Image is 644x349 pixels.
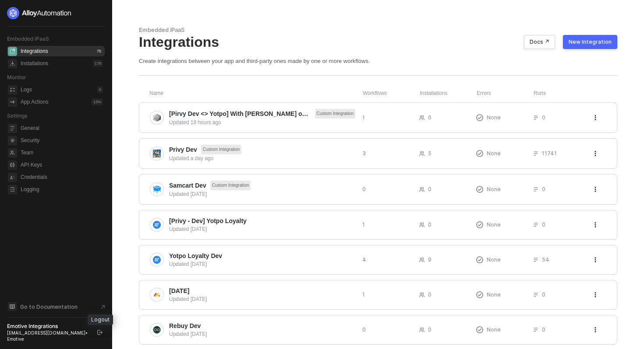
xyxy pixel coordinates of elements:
[476,114,483,121] span: icon-exclamation
[153,326,161,334] img: integration-icon
[593,187,598,192] span: icon-threedots
[419,115,425,120] span: icon-users
[542,221,545,228] span: 0
[419,151,425,156] span: icon-users
[362,150,366,157] span: 3
[169,330,355,338] div: Updated [DATE]
[533,151,538,156] span: icon-list
[21,60,48,67] div: Installations
[487,326,501,333] span: None
[153,150,161,157] img: integration-icon
[530,38,549,45] div: Docs ↗
[419,222,425,227] span: icon-users
[210,181,251,190] span: Custom Integration
[21,184,103,195] span: Logging
[476,256,483,263] span: icon-exclamation
[8,124,17,133] span: general
[21,160,103,170] span: API Keys
[362,185,366,193] span: 0
[8,59,17,68] span: installations
[315,109,356,119] span: Custom Integration
[7,330,89,342] div: [EMAIL_ADDRESS][DOMAIN_NAME] • Emotive
[7,301,105,312] a: Knowledge Base
[593,292,598,297] span: icon-threedots
[169,295,355,303] div: Updated [DATE]
[477,90,534,97] div: Errors
[487,114,501,121] span: None
[524,35,555,49] button: Docs ↗
[7,112,27,119] span: Settings
[97,330,103,335] span: logout
[169,251,222,260] span: Yotpo Loyalty Dev
[95,48,103,55] div: 75
[593,222,598,227] span: icon-threedots
[476,150,483,157] span: icon-exclamation
[533,257,538,262] span: icon-list
[593,257,598,262] span: icon-threedots
[476,186,483,193] span: icon-exclamation
[534,90,594,97] div: Runs
[99,303,107,311] span: document-arrow
[533,292,538,297] span: icon-list
[362,114,365,121] span: 1
[21,135,103,146] span: Security
[542,256,549,263] span: 54
[21,147,103,158] span: Team
[428,291,432,298] span: 0
[8,185,17,194] span: logging
[7,7,72,19] img: logo
[153,291,161,299] img: integration-icon
[8,98,17,107] span: icon-app-actions
[542,326,545,333] span: 0
[201,145,242,154] span: Custom Integration
[169,181,206,190] span: Samcart Dev
[21,172,103,182] span: Credentials
[88,314,113,325] div: Logout
[542,150,557,157] span: 11741
[21,86,32,94] div: Logs
[419,257,425,262] span: icon-users
[8,173,17,182] span: credentials
[428,150,432,157] span: 5
[362,256,366,263] span: 4
[169,119,355,126] div: Updated 19 hours ago
[153,114,161,122] img: integration-icon
[8,148,17,157] span: team
[428,256,432,263] span: 9
[542,185,545,193] span: 0
[169,190,355,198] div: Updated [DATE]
[7,35,49,42] span: Embedded iPaaS
[487,150,501,157] span: None
[593,115,598,120] span: icon-threedots
[533,115,538,120] span: icon-list
[169,260,355,268] div: Updated [DATE]
[362,221,365,228] span: 1
[97,86,103,93] div: 0
[487,185,501,193] span: None
[428,185,432,193] span: 0
[21,123,103,133] span: General
[363,90,420,97] div: Workflows
[476,221,483,228] span: icon-exclamation
[419,187,425,192] span: icon-users
[476,326,483,333] span: icon-exclamation
[487,221,501,228] span: None
[563,35,617,49] button: New Integration
[476,291,483,298] span: icon-exclamation
[7,7,105,19] a: logo
[542,114,545,121] span: 0
[428,114,432,121] span: 0
[428,326,432,333] span: 0
[593,327,598,332] span: icon-threedots
[139,57,617,65] div: Create integrations between your app and third-party ones made by one or more workflows.
[169,286,189,295] span: [DATE]
[153,221,161,229] img: integration-icon
[362,326,366,333] span: 0
[7,323,89,330] div: Emotive Integrations
[569,38,612,45] div: New Integration
[542,291,545,298] span: 0
[153,185,161,193] img: integration-icon
[8,161,17,170] span: api-key
[487,291,501,298] span: None
[20,303,78,311] span: Go to Documentation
